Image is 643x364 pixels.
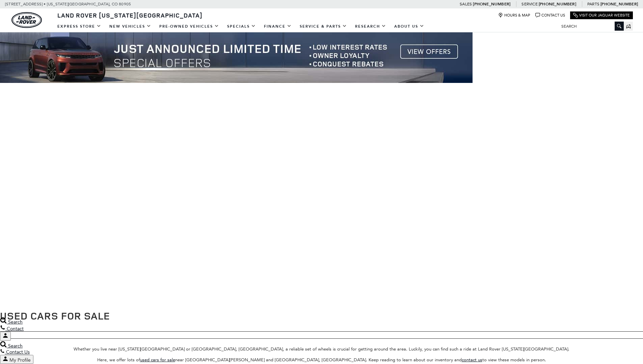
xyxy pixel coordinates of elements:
[7,326,24,332] span: Contact
[600,1,638,7] a: [PHONE_NUMBER]
[6,349,30,355] span: Contact Us
[260,21,296,32] a: Finance
[473,1,510,7] a: [PHONE_NUMBER]
[223,21,260,32] a: Specials
[587,2,599,6] span: Parts
[521,2,537,6] span: Service
[53,11,207,19] a: Land Rover [US_STATE][GEOGRAPHIC_DATA]
[390,21,428,32] a: About Us
[9,357,31,363] span: My Profile
[53,21,428,32] nav: Main Navigation
[57,11,203,19] span: Land Rover [US_STATE][GEOGRAPHIC_DATA]
[498,13,530,18] a: Hours & Map
[155,21,223,32] a: Pre-Owned Vehicles
[556,22,624,30] input: Search
[53,21,105,32] a: EXPRESS STORE
[5,2,131,6] a: [STREET_ADDRESS] • [US_STATE][GEOGRAPHIC_DATA], CO 80905
[11,12,42,28] img: Land Rover
[535,13,565,18] a: Contact Us
[105,21,155,32] a: New Vehicles
[11,12,42,28] a: land-rover
[351,21,390,32] a: Research
[460,2,472,6] span: Sales
[8,343,23,349] span: Search
[539,1,576,7] a: [PHONE_NUMBER]
[573,13,630,18] a: Visit Our Jaguar Website
[296,21,351,32] a: Service & Parts
[8,319,23,325] span: Search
